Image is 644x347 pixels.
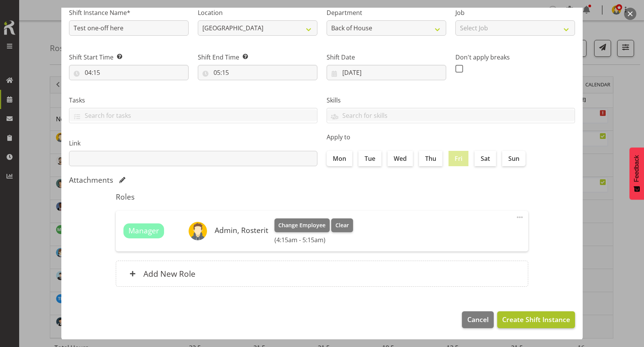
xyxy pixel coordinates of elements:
input: Click to select... [198,65,317,80]
button: Create Shift Instance [497,311,575,328]
label: Job [455,8,575,17]
label: Sat [475,151,496,166]
h5: Attachments [69,175,113,185]
h6: Add New Role [143,269,195,279]
button: Change Employee [274,218,330,232]
label: Tasks [69,96,317,105]
label: Thu [419,151,442,166]
label: Location [198,8,317,17]
label: Wed [388,151,413,166]
label: Shift Instance Name* [69,8,189,17]
h5: Roles [116,192,528,202]
label: Shift Start Time [69,53,189,62]
label: Fri [449,151,468,166]
label: Shift End Time [198,53,317,62]
input: Search for tasks [69,109,317,121]
span: Create Shift Instance [502,314,570,324]
span: Change Employee [278,221,325,230]
span: Cancel [467,314,489,324]
span: Feedback [633,155,640,182]
label: Apply to [327,132,575,142]
label: Link [69,139,317,148]
button: Cancel [462,311,493,328]
span: Manager [128,225,159,236]
button: Feedback - Show survey [629,147,644,200]
label: Department [327,8,446,17]
img: admin-rosteritf9cbda91fdf824d97c9d6345b1f660ea.png [189,222,207,240]
input: Search for skills [327,109,575,121]
input: Click to select... [69,65,189,80]
label: Skills [327,96,575,105]
input: Click to select... [327,65,446,80]
input: Shift Instance Name [69,20,189,36]
h6: Admin, Rosterit [215,226,268,235]
span: Clear [335,221,349,230]
label: Sun [502,151,526,166]
label: Mon [327,151,352,166]
button: Clear [331,218,353,232]
label: Tue [358,151,381,166]
label: Shift Date [327,53,446,62]
label: Don't apply breaks [455,53,575,62]
h6: (4:15am - 5:15am) [274,236,353,244]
